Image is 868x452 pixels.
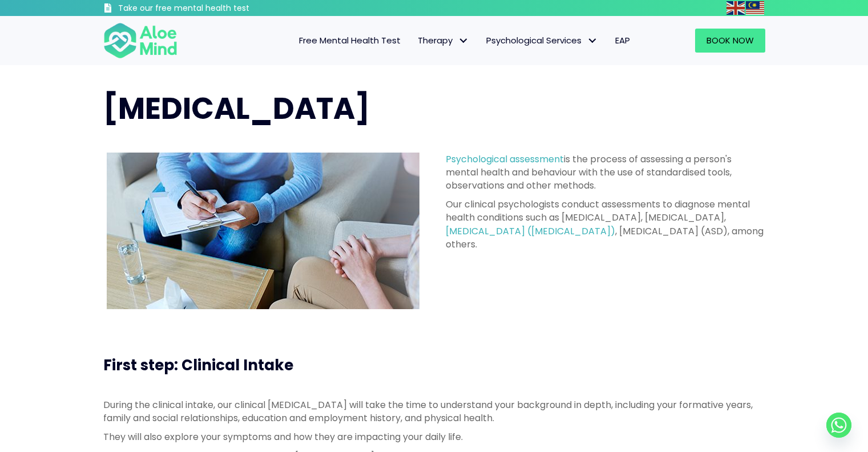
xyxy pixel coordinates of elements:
[418,34,469,46] span: Therapy
[103,3,310,16] a: Take our free mental health test
[103,87,370,129] span: [MEDICAL_DATA]
[615,34,630,46] span: EAP
[726,1,745,15] img: en
[446,198,765,251] p: Our clinical psychologists conduct assessments to diagnose mental health conditions such as [MEDI...
[103,22,177,59] img: Aloe mind Logo
[826,413,851,438] a: Whatsapp
[290,29,409,53] a: Free Mental Health Test
[584,33,601,49] span: Psychological Services: submenu
[103,355,293,375] span: First step: Clinical Intake
[607,29,639,53] a: EAP
[103,398,765,425] p: During the clinical intake, our clinical [MEDICAL_DATA] will take the time to understand your bac...
[446,153,765,193] p: is the process of assessing a person's mental health and behaviour with the use of standardised t...
[746,1,764,15] img: ms
[107,153,419,309] img: psychological assessment
[409,29,478,53] a: TherapyTherapy: submenu
[455,33,472,49] span: Therapy: submenu
[103,430,765,443] p: They will also explore your symptoms and how they are impacting your daily life.
[706,34,754,46] span: Book Now
[299,34,401,46] span: Free Mental Health Test
[118,3,310,14] h3: Take our free mental health test
[486,34,598,46] span: Psychological Services
[695,29,765,53] a: Book Now
[478,29,607,53] a: Psychological ServicesPsychological Services: submenu
[746,1,765,14] a: Malay
[726,1,746,14] a: English
[192,29,639,53] nav: Menu
[446,153,564,166] a: Psychological assessment
[446,225,615,238] a: [MEDICAL_DATA] ([MEDICAL_DATA])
